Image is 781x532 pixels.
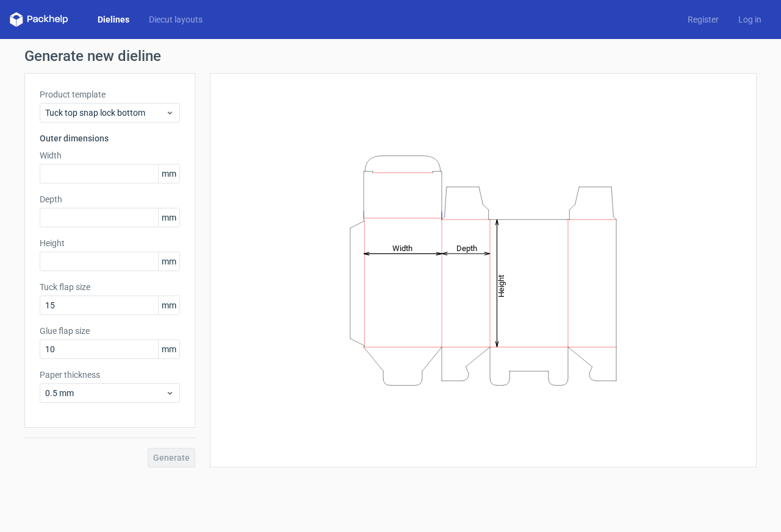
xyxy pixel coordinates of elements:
[139,13,212,26] a: Diecut layouts
[40,149,180,161] label: Width
[40,281,180,293] label: Tuck flap size
[45,107,165,119] span: Tuck top snap lock bottom
[40,193,180,205] label: Depth
[45,387,165,399] span: 0.5 mm
[24,49,757,63] h1: Generate new dieline
[40,237,180,249] label: Height
[158,296,179,314] span: mm
[497,274,506,297] tspan: Height
[456,243,477,252] tspan: Depth
[729,13,771,26] a: Log in
[392,243,412,252] tspan: Width
[158,165,179,183] span: mm
[158,252,179,271] span: mm
[88,13,139,26] a: Dielines
[158,208,179,227] span: mm
[158,340,179,358] span: mm
[40,369,180,381] label: Paper thickness
[40,132,180,144] h3: Outer dimensions
[40,325,180,337] label: Glue flap size
[40,88,180,101] label: Product template
[678,13,729,26] a: Register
